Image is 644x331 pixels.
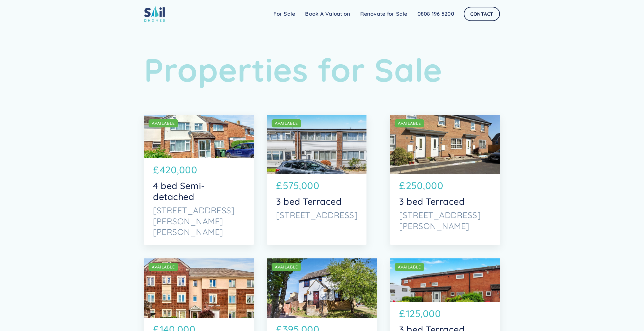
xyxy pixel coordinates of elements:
a: For Sale [268,8,300,20]
p: 575,000 [283,178,320,193]
p: [STREET_ADDRESS][PERSON_NAME] [399,210,491,231]
p: 125,000 [406,306,441,321]
p: 3 bed Terraced [399,196,491,207]
div: AVAILABLE [398,120,421,126]
img: sail home logo colored [144,6,165,22]
p: 3 bed Terraced [276,196,358,207]
a: AVAILABLE£575,0003 bed Terraced[STREET_ADDRESS] [267,115,366,245]
p: £ [399,306,405,321]
a: Renovate for Sale [355,8,412,20]
p: £ [153,163,159,177]
div: AVAILABLE [275,264,298,270]
h1: Properties for Sale [144,50,500,89]
a: 0808 196 5200 [412,8,459,20]
a: AVAILABLE£250,0003 bed Terraced[STREET_ADDRESS][PERSON_NAME] [390,115,500,245]
div: AVAILABLE [398,264,421,270]
p: £ [399,178,405,193]
p: [STREET_ADDRESS][PERSON_NAME][PERSON_NAME] [153,205,245,238]
a: Book A Valuation [300,8,355,20]
div: AVAILABLE [275,120,298,126]
div: AVAILABLE [152,264,175,270]
p: 420,000 [160,163,197,177]
a: AVAILABLE£420,0004 bed Semi-detached[STREET_ADDRESS][PERSON_NAME][PERSON_NAME] [144,115,254,245]
a: Contact [464,7,500,21]
div: AVAILABLE [152,120,175,126]
p: 250,000 [406,178,444,193]
p: 4 bed Semi-detached [153,180,245,202]
p: £ [276,178,282,193]
p: [STREET_ADDRESS] [276,210,358,221]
